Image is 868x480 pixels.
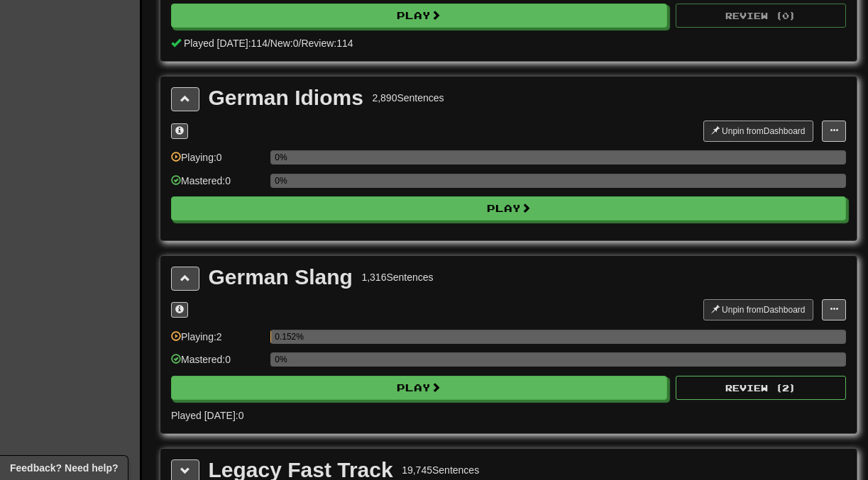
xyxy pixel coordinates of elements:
[171,174,263,197] div: Mastered: 0
[171,150,263,174] div: Playing: 0
[299,38,302,49] span: /
[10,461,118,475] span: Open feedback widget
[171,330,263,353] div: Playing: 2
[171,410,243,421] span: Played [DATE]: 0
[209,87,363,108] div: German Idioms
[372,91,444,105] div: 2,890 Sentences
[361,270,433,284] div: 1,316 Sentences
[676,4,846,28] button: Review (0)
[676,376,846,400] button: Review (2)
[703,121,813,142] button: Unpin fromDashboard
[209,267,353,288] div: German Slang
[171,4,667,28] button: Play
[703,299,813,320] button: Unpin fromDashboard
[402,463,479,477] div: 19,745 Sentences
[301,38,353,49] span: Review: 114
[270,38,299,49] span: New: 0
[268,38,270,49] span: /
[184,38,268,49] span: Played [DATE]: 114
[171,376,667,400] button: Play
[171,352,263,376] div: Mastered: 0
[171,196,846,221] button: Play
